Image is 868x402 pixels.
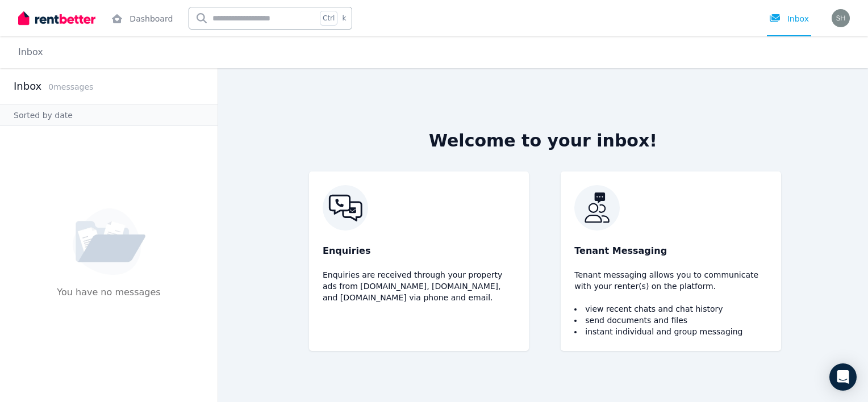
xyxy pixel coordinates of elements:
[574,185,767,231] img: RentBetter Inbox
[18,47,43,57] a: Inbox
[574,326,767,337] li: instant individual and group messaging
[48,82,93,91] span: 0 message s
[574,269,767,292] p: Tenant messaging allows you to communicate with your renter(s) on the platform.
[769,13,809,24] div: Inbox
[574,244,667,258] span: Tenant Messaging
[574,315,767,326] li: send documents and files
[73,208,145,275] img: No Message Available
[323,185,515,231] img: RentBetter Inbox
[57,286,160,320] p: You have no messages
[14,78,41,94] h2: Inbox
[829,363,857,391] div: Open Intercom Messenger
[320,11,337,26] span: Ctrl
[574,303,767,315] li: view recent chats and chat history
[323,269,515,303] p: Enquiries are received through your property ads from [DOMAIN_NAME], [DOMAIN_NAME], and [DOMAIN_N...
[18,10,95,27] img: RentBetter
[342,14,346,23] span: k
[429,131,657,151] h2: Welcome to your inbox!
[323,244,515,258] p: Enquiries
[832,9,850,27] img: sharlsm@hotmail.com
